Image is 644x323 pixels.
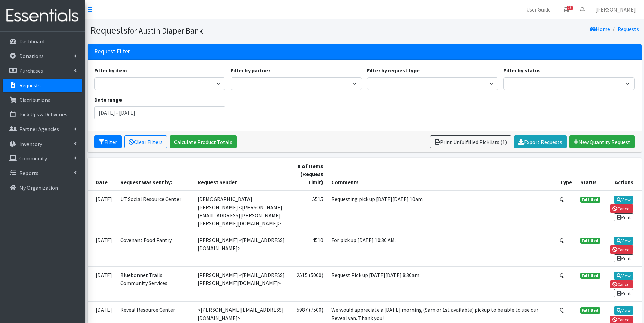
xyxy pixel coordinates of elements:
p: Partner Agencies [19,126,59,132]
th: Type [556,158,576,191]
a: Distributions [3,93,82,107]
label: Filter by status [503,66,541,74]
span: Fulfilled [580,238,601,244]
a: View [614,306,633,315]
th: # of Items (Request Limit) [291,158,327,191]
td: [DEMOGRAPHIC_DATA][PERSON_NAME] <[PERSON_NAME][EMAIL_ADDRESS][PERSON_NAME][PERSON_NAME][DOMAIN_NA... [194,191,291,232]
td: [PERSON_NAME] <[EMAIL_ADDRESS][DOMAIN_NAME]> [194,232,291,266]
td: UT Social Resource Center [116,191,194,232]
label: Filter by request type [367,66,420,74]
a: Print Unfulfilled Picklists (1) [430,135,511,148]
img: HumanEssentials [3,4,82,27]
a: My Organization [3,181,82,194]
td: Bluebonnet Trails Community Services [116,266,194,301]
a: View [614,196,633,204]
small: for Austin Diaper Bank [127,26,203,36]
td: Covenant Food Pantry [116,232,194,266]
td: Requesting pick up [DATE][DATE] 10am [327,191,556,232]
a: Requests [618,26,639,33]
td: 4510 [291,232,327,266]
td: [PERSON_NAME] <[EMAIL_ADDRESS][PERSON_NAME][DOMAIN_NAME]> [194,266,291,301]
a: Export Requests [514,135,567,148]
a: View [614,237,633,245]
th: Status [576,158,605,191]
button: Filter [94,135,122,148]
a: Cancel [610,280,633,288]
a: Requests [3,79,82,92]
abbr: Quantity [560,196,564,202]
a: Purchases [3,64,82,78]
a: New Quantity Request [569,135,635,148]
p: Reports [19,170,38,176]
abbr: Quantity [560,272,564,278]
label: Filter by partner [231,66,270,74]
span: 13 [567,6,573,10]
span: Fulfilled [580,307,601,314]
a: Dashboard [3,35,82,48]
td: Request Pick up [DATE][DATE] 8:30am [327,266,556,301]
td: [DATE] [88,232,116,266]
a: Print [614,254,633,262]
th: Request Sender [194,158,291,191]
p: Distributions [19,96,50,103]
p: My Organization [19,184,58,191]
p: Inventory [19,141,42,147]
a: Print [614,213,633,221]
abbr: Quantity [560,306,564,313]
p: Community [19,155,47,162]
th: Date [88,158,116,191]
td: 5515 [291,191,327,232]
span: Fulfilled [580,273,601,279]
abbr: Quantity [560,237,564,243]
a: Donations [3,49,82,63]
a: Calculate Product Totals [170,135,237,148]
a: Community [3,152,82,165]
a: Cancel [610,204,633,213]
a: Partner Agencies [3,122,82,136]
td: 2515 (5000) [291,266,327,301]
h1: Requests [90,24,362,36]
p: Requests [19,82,41,89]
th: Actions [604,158,641,191]
h3: Request Filter [94,48,130,55]
td: [DATE] [88,191,116,232]
a: [PERSON_NAME] [590,3,641,16]
label: Date range [94,95,122,104]
a: View [614,272,633,280]
a: Print [614,289,633,297]
th: Request was sent by: [116,158,194,191]
p: Donations [19,52,44,59]
a: Pick Ups & Deliveries [3,108,82,121]
a: 13 [559,3,574,16]
th: Comments [327,158,556,191]
td: [DATE] [88,266,116,301]
span: Fulfilled [580,197,601,203]
p: Dashboard [19,38,44,45]
td: For pick up [DATE] 10:30 AM. [327,232,556,266]
input: January 1, 2011 - December 31, 2011 [94,106,226,119]
a: Reports [3,166,82,180]
a: Cancel [610,245,633,254]
a: Inventory [3,137,82,151]
a: Home [590,26,610,33]
a: User Guide [521,3,556,16]
label: Filter by item [94,66,127,74]
a: Clear Filters [124,135,167,148]
p: Pick Ups & Deliveries [19,111,67,118]
p: Purchases [19,67,43,74]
